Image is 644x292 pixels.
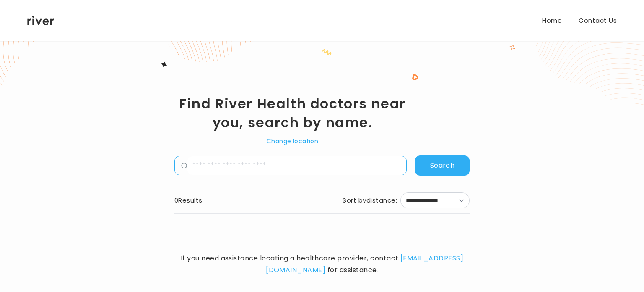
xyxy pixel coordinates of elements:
h1: Find River Health doctors near you, search by name. [174,94,410,132]
span: distance [366,195,396,206]
input: name [187,156,406,175]
div: Sort by : [343,195,397,206]
a: Home [542,15,562,26]
a: Contact Us [579,15,617,26]
button: Search [415,155,470,176]
span: If you need assistance locating a healthcare provider, contact for assistance. [174,253,470,276]
button: Change location [267,136,318,146]
div: 0 Results [174,195,203,206]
